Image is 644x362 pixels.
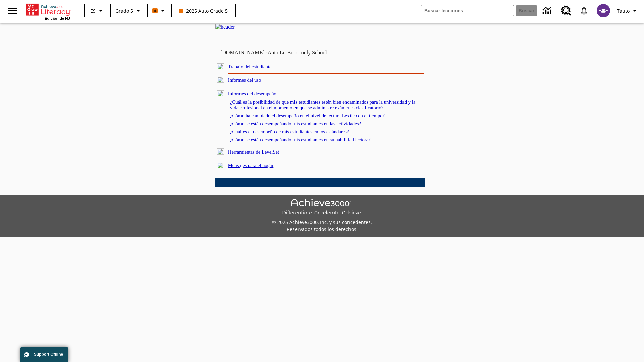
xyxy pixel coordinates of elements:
[215,24,235,30] img: header
[230,137,371,142] a: ¿Cómo se están desempeñando mis estudiantes en su habilidad lectora?
[228,64,272,69] a: Trabajo del estudiante
[217,63,224,69] img: plus.gif
[593,2,614,19] button: Escoja un nuevo avatar
[282,199,362,216] img: Achieve3000 Differentiate Accelerate Achieve
[3,1,22,21] button: Abrir el menú lateral
[230,129,349,134] a: ¿Cuál es el desempeño de mis estudiantes en los estándares?
[614,5,641,17] button: Perfil/Configuración
[26,2,70,20] div: Portada
[268,50,327,55] nobr: Auto Lit Boost only School
[179,7,228,14] span: 2025 Auto Grade 5
[150,5,169,17] button: Boost El color de la clase es anaranjado. Cambiar el color de la clase.
[228,91,276,96] a: Informes del desempeño
[45,16,70,20] span: Edición de NJ
[153,6,157,15] span: B
[597,4,610,17] img: avatar image
[20,347,68,362] button: Support Offline
[34,352,63,357] span: Support Offline
[617,7,630,14] span: Tauto
[230,121,361,126] a: ¿Cómo se están desempeñando mis estudiantes en las actividades?
[113,5,145,17] button: Grado: Grado 5, Elige un grado
[115,7,133,14] span: Grado 5
[421,5,514,16] input: Buscar campo
[217,90,224,96] img: minus.gif
[230,113,385,118] a: ¿Cómo ha cambiado el desempeño en el nivel de lectura Lexile con el tiempo?
[220,50,344,56] td: [DOMAIN_NAME] -
[557,2,575,20] a: Centro de recursos, Se abrirá en una pestaña nueva.
[217,77,224,83] img: plus.gif
[217,148,224,155] img: plus.gif
[575,2,593,19] a: Notificaciones
[90,7,96,14] span: ES
[230,99,415,110] a: ¿Cuál es la posibilidad de que mis estudiantes estén bien encaminados para la universidad y la vi...
[217,162,224,168] img: plus.gif
[228,163,274,168] a: Mensajes para el hogar
[228,149,279,155] a: Herramientas de LevelSet
[87,5,108,17] button: Lenguaje: ES, Selecciona un idioma
[228,77,261,83] a: Informes del uso
[539,2,557,20] a: Centro de información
